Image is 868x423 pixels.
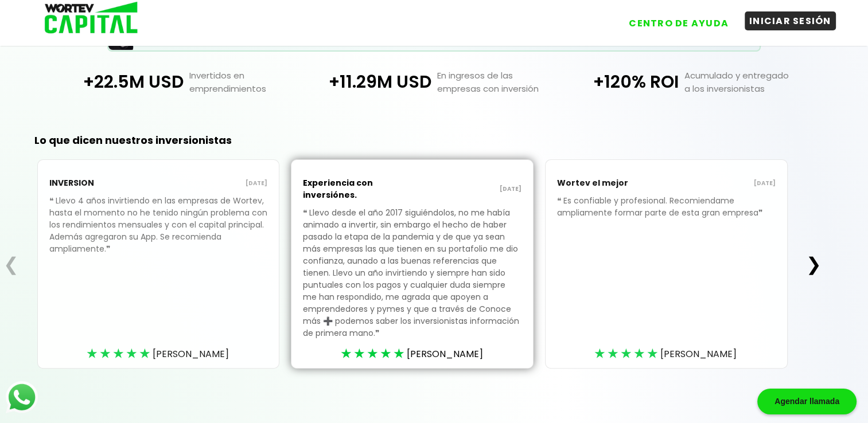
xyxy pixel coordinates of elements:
p: Acumulado y entregado a los inversionistas [679,69,805,95]
div: Agendar llamada [757,389,857,414]
div: ★★★★★ [341,345,407,362]
p: Wortev el mejor [557,171,666,195]
p: Experiencia con inversiónes. [303,171,412,207]
div: ★★★★★ [594,345,660,362]
button: CENTRO DE AYUDA [624,14,733,33]
span: [PERSON_NAME] [407,347,483,361]
p: Es confiable y profesional. Recomiendame ampliamente formar parte de esta gran empresa [557,195,776,236]
p: [DATE] [666,179,775,188]
p: [DATE] [412,185,521,194]
p: +22.5M USD [63,69,184,95]
span: ❞ [106,243,112,254]
span: [PERSON_NAME] [153,347,229,361]
a: INICIAR SESIÓN [733,5,836,33]
div: ★★★★★ [87,345,153,362]
span: ❝ [303,207,309,218]
span: ❝ [49,195,56,206]
p: [DATE] [158,179,267,188]
a: CENTRO DE AYUDA [613,5,733,33]
span: ❞ [375,327,382,339]
p: Llevo 4 años invirtiendo en las empresas de Wortev, hasta el momento no he tenido ningún problema... [49,195,268,272]
p: +120% ROI [558,69,679,95]
p: +11.29M USD [310,69,431,95]
span: ❝ [557,195,563,206]
p: En ingresos de las empresas con inversión [431,69,558,95]
span: ❞ [758,207,765,218]
img: logos_whatsapp-icon.242b2217.svg [6,381,38,413]
p: INVERSION [49,171,158,195]
p: Invertidos en emprendimientos [184,69,310,95]
p: Llevo desde el año 2017 siguiéndolos, no me había animado a invertir, sin embargo el hecho de hab... [303,207,521,357]
button: ❯ [802,253,824,276]
span: [PERSON_NAME] [660,347,737,361]
button: INICIAR SESIÓN [745,11,836,30]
